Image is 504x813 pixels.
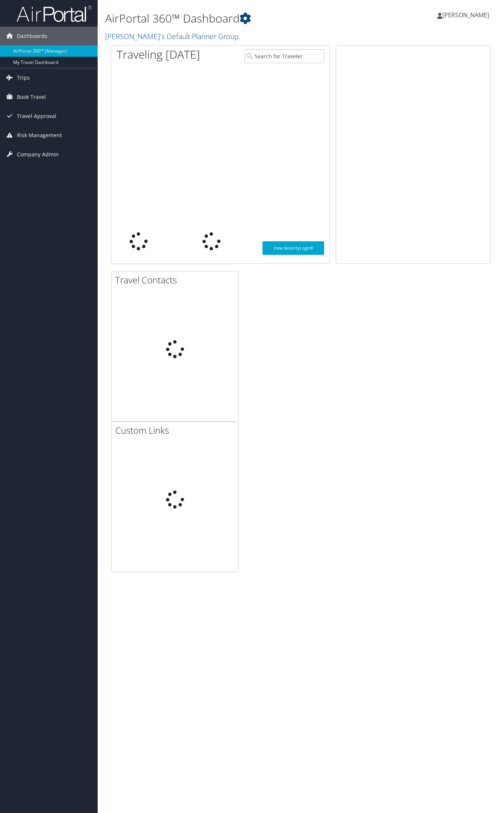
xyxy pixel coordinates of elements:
[244,49,324,63] input: Search for Traveler
[105,11,366,26] h1: AirPortal 360™ Dashboard
[17,88,46,106] span: Book Travel
[17,126,62,145] span: Risk Management
[263,241,324,255] a: View SecurityLogic®
[17,5,92,23] img: airportal-logo.png
[105,31,240,41] a: [PERSON_NAME]'s Default Planner Group
[115,274,238,286] h2: Travel Contacts
[17,68,30,87] span: Trips
[17,145,59,164] span: Company Admin
[437,4,496,26] a: [PERSON_NAME]
[17,107,56,126] span: Travel Approval
[442,11,489,19] span: [PERSON_NAME]
[17,27,47,45] span: Dashboards
[117,47,200,62] h1: Traveling [DATE]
